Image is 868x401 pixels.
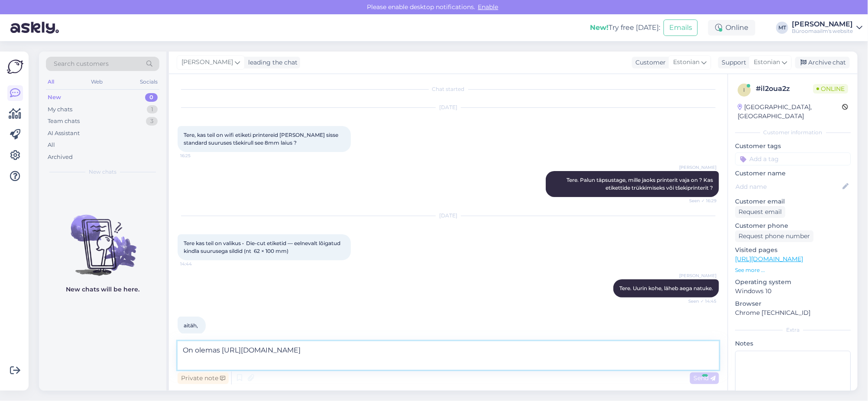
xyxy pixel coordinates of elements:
span: 16:25 [180,152,213,159]
div: Request email [735,206,785,218]
span: [PERSON_NAME] [679,272,716,279]
div: Büroomaailm's website [792,28,853,35]
span: aitäh, [184,322,198,329]
a: [URL][DOMAIN_NAME] [735,255,803,263]
a: [PERSON_NAME]Büroomaailm's website [792,21,863,35]
span: Tere kas teil on valikus • Die-cut etiketid — eelnevalt lõigatud kindla suurusega sildid (nt 62 ×... [184,240,342,254]
span: i [743,87,745,93]
span: Estonian [754,58,780,67]
input: Add a tag [735,152,851,165]
p: Chrome [TECHNICAL_ID] [735,308,851,317]
div: Request phone number [735,230,813,242]
p: Customer name [735,169,851,178]
span: Seen ✓ 14:45 [684,298,716,304]
div: Team chats [48,117,80,126]
p: See more ... [735,266,851,274]
span: Tere. Uurin kohe, läheb aega natuke. [619,285,713,291]
span: Tere. Palun täpsustage, mille jaoks printerit vaja on ? Kas etikettide trükkimiseks või tšekiprin... [567,177,714,191]
div: # il2oua2z [756,84,813,94]
p: Customer email [735,197,851,206]
img: No chats [39,199,166,277]
div: [PERSON_NAME] [792,21,853,28]
div: AI Assistant [48,129,80,138]
div: 3 [146,117,158,126]
span: [PERSON_NAME] [679,164,716,171]
div: Support [718,58,746,67]
div: Archived [48,153,73,162]
div: Socials [138,76,159,87]
div: leading the chat [245,58,298,67]
b: New! [590,23,609,32]
button: Emails [664,19,698,36]
span: Seen ✓ 16:29 [684,197,716,204]
p: Windows 10 [735,287,851,296]
p: Customer phone [735,221,851,230]
span: Enable [476,3,501,11]
div: 0 [145,93,158,102]
div: [DATE] [178,212,719,220]
p: Operating system [735,278,851,287]
div: Extra [735,326,851,334]
div: MT [776,22,788,34]
p: Customer tags [735,142,851,151]
span: 14:44 [180,261,213,267]
span: Tere, kas teil on wifi etiketi printereid [PERSON_NAME] sisse standard suuruses tšekirull see 8mm... [184,132,340,146]
span: New chats [89,168,117,176]
div: Web [90,76,105,87]
div: Chat started [178,85,719,93]
span: Estonian [673,58,700,67]
div: All [46,76,56,87]
img: Askly Logo [7,58,23,75]
div: My chats [48,105,72,114]
div: Try free [DATE]: [590,23,660,33]
div: 1 [147,105,158,114]
input: Add name [735,182,841,191]
div: Archive chat [795,57,850,68]
p: New chats will be here. [66,285,139,294]
div: [GEOGRAPHIC_DATA], [GEOGRAPHIC_DATA] [738,103,842,121]
span: Online [813,84,848,94]
span: Search customers [54,59,109,68]
div: All [48,141,55,149]
div: New [48,93,61,102]
div: Customer [632,58,666,67]
p: Visited pages [735,246,851,255]
div: [DATE] [178,103,719,111]
div: Online [708,20,755,36]
p: Notes [735,339,851,348]
p: Browser [735,299,851,308]
div: Customer information [735,129,851,136]
span: [PERSON_NAME] [181,58,233,67]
